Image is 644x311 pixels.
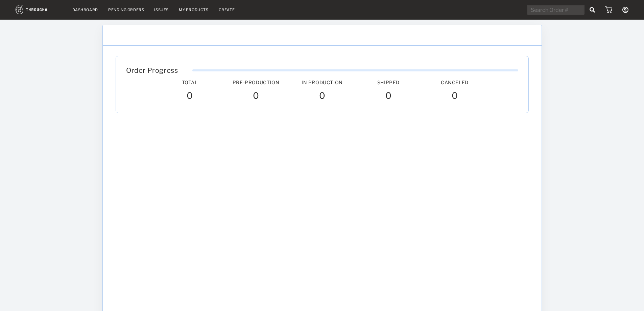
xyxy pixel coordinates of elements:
span: Pre-Production [232,80,279,85]
span: Total [182,80,197,85]
a: Dashboard [72,7,98,12]
span: 0 [451,90,458,103]
span: 0 [385,90,391,103]
input: Search Order # [527,5,585,15]
span: Canceled [441,80,469,85]
img: icon_cart.dab5cea1.svg [605,6,612,13]
span: 0 [253,90,259,103]
a: My Products [179,7,209,12]
img: logo.1c10ca64.svg [16,5,62,14]
span: Shipped [377,80,399,85]
span: 0 [319,90,325,103]
a: Create [219,7,235,12]
span: Order Progress [126,66,178,74]
span: In Production [302,80,343,85]
span: 0 [186,90,193,103]
a: Pending Orders [108,7,144,12]
a: Issues [154,7,169,12]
